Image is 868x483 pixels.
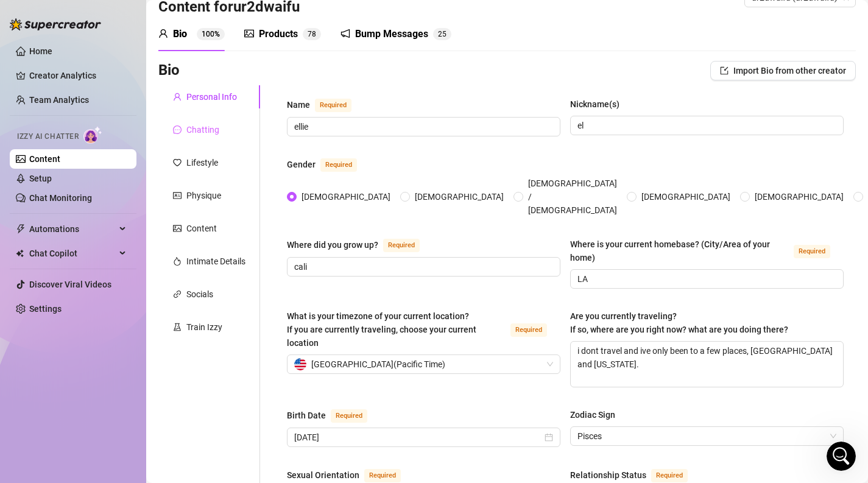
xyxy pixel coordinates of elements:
div: Lifestyle [186,156,218,169]
span: notification [340,29,350,38]
div: Where is your current homebase? (City/Area of your home) [570,238,789,264]
span: Required [331,409,367,423]
span: [GEOGRAPHIC_DATA] ( Pacific Time ) [311,355,445,373]
span: 5 [442,30,446,38]
span: picture [173,224,182,233]
img: AI Chatter [83,126,102,144]
div: Nickname(s) [570,97,619,111]
div: Sexual Orientation [287,468,359,482]
span: Import Bio from other creator [733,66,846,76]
sup: 100% [197,28,225,40]
label: Where did you grow up? [287,238,433,252]
a: Home [29,46,52,56]
div: Personal Info [186,90,237,104]
label: Nickname(s) [570,97,628,111]
span: link [173,290,182,298]
label: Birth Date [287,408,381,423]
label: Where is your current homebase? (City/Area of your home) [570,238,844,264]
span: Required [383,239,420,252]
span: 2 [438,30,442,38]
span: heart [173,158,182,167]
span: Required [320,158,357,172]
img: logo-BBDzfeDw.svg [10,18,101,30]
span: Pisces [577,427,836,445]
span: 8 [312,30,316,38]
span: [DEMOGRAPHIC_DATA] / [DEMOGRAPHIC_DATA] [523,177,622,217]
a: Setup [29,174,52,183]
a: Content [29,154,60,164]
a: Chat Monitoring [29,193,92,203]
input: Where is your current homebase? (City/Area of your home) [577,272,834,286]
label: Gender [287,157,370,172]
div: Physique [186,189,221,202]
sup: 78 [303,28,321,40]
span: [DEMOGRAPHIC_DATA] [637,190,735,203]
span: Automations [29,219,116,239]
span: Required [364,469,401,482]
div: Birth Date [287,409,326,422]
div: Where did you grow up? [287,238,378,252]
a: Discover Viral Videos [29,280,111,289]
span: [DEMOGRAPHIC_DATA] [410,190,509,203]
span: idcard [173,191,182,200]
label: Relationship Status [570,468,701,482]
div: Train Izzy [186,320,222,334]
span: [DEMOGRAPHIC_DATA] [297,190,395,203]
div: Bump Messages [355,27,428,41]
img: Chat Copilot [16,249,24,258]
span: fire [173,257,182,266]
label: Name [287,97,365,112]
input: Name [294,120,551,133]
sup: 25 [433,28,451,40]
div: Chatting [186,123,219,136]
span: user [173,93,182,101]
span: Izzy AI Chatter [17,131,79,143]
span: 7 [308,30,312,38]
input: Where did you grow up? [294,260,551,273]
div: Name [287,98,310,111]
span: Required [510,323,547,337]
span: Chat Copilot [29,244,116,263]
span: picture [244,29,254,38]
span: import [720,66,729,75]
span: experiment [173,323,182,331]
img: us [294,358,306,370]
iframe: Intercom live chat [827,442,856,471]
label: Zodiac Sign [570,408,624,421]
button: Import Bio from other creator [710,61,856,80]
span: Required [794,245,830,258]
span: Required [315,99,351,112]
span: Required [651,469,688,482]
div: Relationship Status [570,468,646,482]
span: Are you currently traveling? If so, where are you right now? what are you doing there? [570,311,788,334]
input: Nickname(s) [577,119,834,132]
span: message [173,125,182,134]
label: Sexual Orientation [287,468,414,482]
div: Products [259,27,298,41]
span: user [158,29,168,38]
span: thunderbolt [16,224,26,234]
span: What is your timezone of your current location? If you are currently traveling, choose your curre... [287,311,476,348]
h3: Bio [158,61,180,80]
span: [DEMOGRAPHIC_DATA] [750,190,849,203]
a: Settings [29,304,62,314]
div: Bio [173,27,187,41]
div: Gender [287,158,316,171]
div: Zodiac Sign [570,408,615,421]
textarea: i dont travel and ive only been to a few places, [GEOGRAPHIC_DATA] and [US_STATE]. [571,342,843,387]
input: Birth Date [294,431,542,444]
a: Creator Analytics [29,66,127,85]
div: Content [186,222,217,235]
div: Socials [186,287,213,301]
div: Intimate Details [186,255,245,268]
a: Team Analytics [29,95,89,105]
